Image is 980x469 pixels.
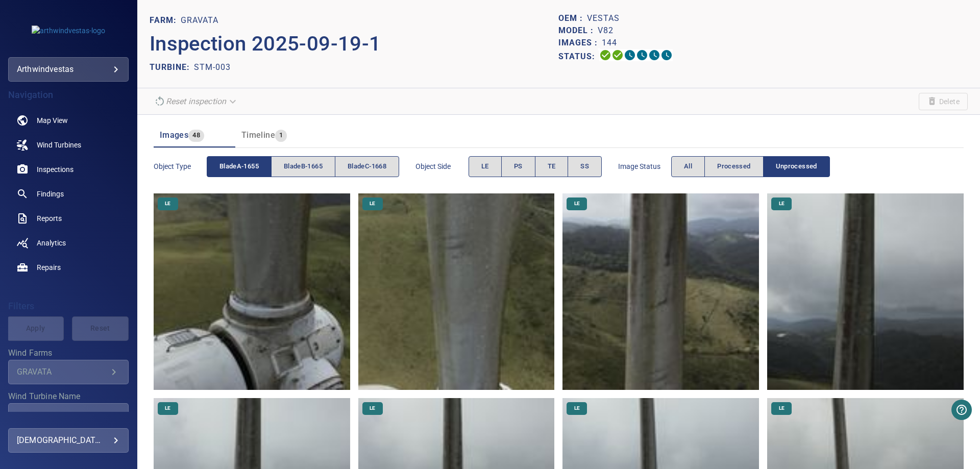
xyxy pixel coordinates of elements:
p: GRAVATA [181,14,218,27]
span: Object Side [415,161,469,171]
span: LE [773,405,791,412]
span: LE [568,405,586,412]
label: Wind Farms [8,349,129,357]
span: Inspections [37,164,73,175]
div: GRAVATA [17,367,108,377]
span: Wind Turbines [37,140,81,150]
p: Model : [558,24,598,37]
span: All [684,161,692,172]
span: bladeA-1655 [219,161,259,172]
span: LE [773,200,791,207]
span: 1 [275,130,287,141]
div: [DEMOGRAPHIC_DATA] Proenca [17,432,120,449]
span: LE [568,200,586,207]
span: Map View [37,115,68,126]
img: arthwindvestas-logo [32,26,105,36]
button: bladeA-1655 [207,156,272,177]
a: map noActive [8,108,129,133]
button: SS [568,156,602,177]
div: Wind Farms [8,360,129,384]
p: V82 [598,24,614,37]
span: Findings [37,189,64,199]
svg: Matching 0% [648,49,660,61]
button: PS [501,156,535,177]
p: Status: [558,49,599,64]
div: arthwindvestas [8,57,129,82]
a: windturbines noActive [8,133,129,157]
svg: Classification 0% [660,49,673,61]
span: Reports [37,213,62,224]
em: Reset inspection [166,96,226,106]
a: analytics noActive [8,231,129,255]
a: findings noActive [8,182,129,206]
h4: Navigation [8,90,129,100]
span: PS [514,161,523,172]
label: Wind Turbine Name [8,392,129,401]
span: Images [160,130,188,140]
button: TE [535,156,569,177]
span: Unable to delete the inspection due to your user permissions [919,93,968,110]
svg: Selecting 0% [624,49,636,61]
span: LE [159,200,177,207]
span: Repairs [37,262,61,273]
div: objectSide [469,156,602,177]
span: TE [548,161,556,172]
span: LE [363,200,381,207]
div: objectType [207,156,399,177]
button: Processed [704,156,763,177]
h4: Filters [8,301,129,311]
p: FARM: [150,14,181,27]
span: Image Status [618,161,671,171]
span: LE [159,405,177,412]
div: Reset inspection [150,92,242,110]
span: Analytics [37,238,66,248]
a: inspections noActive [8,157,129,182]
span: 48 [188,130,204,141]
button: LE [469,156,502,177]
p: STM-003 [194,61,231,73]
div: Wind Turbine Name [8,403,129,428]
div: imageStatus [671,156,830,177]
a: repairs noActive [8,255,129,280]
button: All [671,156,705,177]
p: Images : [558,37,602,49]
div: arthwindvestas [17,61,120,78]
span: bladeC-1668 [348,161,386,172]
span: Object type [154,161,207,171]
span: Unprocessed [776,161,817,172]
a: reports noActive [8,206,129,231]
div: Unable to reset the inspection due to your user permissions [150,92,242,110]
svg: Data Formatted 100% [611,49,624,61]
button: bladeC-1668 [335,156,399,177]
span: Processed [717,161,750,172]
p: Vestas [587,12,620,24]
span: LE [481,161,489,172]
button: bladeB-1665 [271,156,335,177]
p: OEM : [558,12,587,24]
span: bladeB-1665 [284,161,323,172]
svg: ML Processing 0% [636,49,648,61]
p: Inspection 2025-09-19-1 [150,29,559,59]
p: TURBINE: [150,61,194,73]
span: Timeline [241,130,275,140]
p: 144 [602,37,617,49]
span: SS [580,161,589,172]
svg: Uploading 100% [599,49,611,61]
button: Unprocessed [763,156,830,177]
span: LE [363,405,381,412]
